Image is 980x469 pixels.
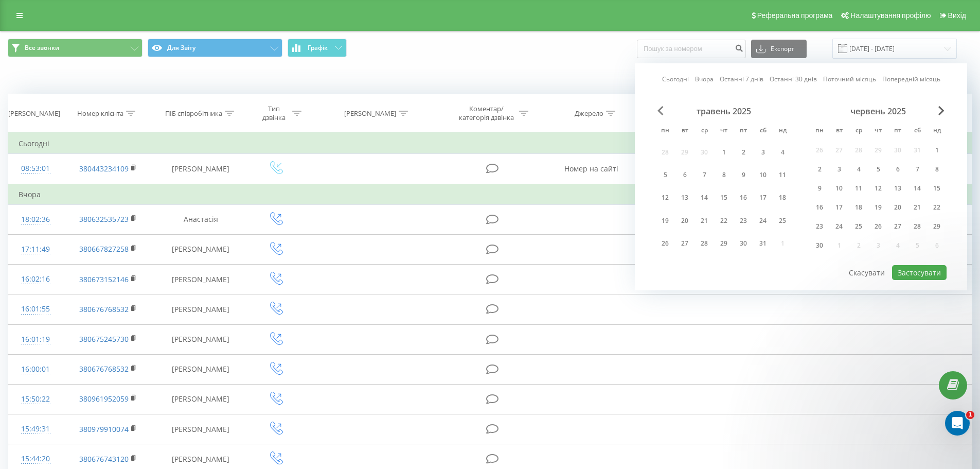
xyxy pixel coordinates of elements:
[907,200,927,215] div: сб 21 черв 2025 р.
[655,165,675,184] div: пн 5 трав 2025 р.
[456,105,516,122] div: Коментар/категорія дзвінка
[657,106,664,115] span: Previous Month
[734,234,753,253] div: пт 30 трав 2025 р.
[19,359,53,379] div: 16:00:01
[19,389,53,409] div: 15:50:22
[891,220,904,233] div: 27
[19,419,53,439] div: 15:49:31
[907,181,927,196] div: сб 14 черв 2025 р.
[79,334,129,344] a: 380675245730
[888,219,907,234] div: пт 27 черв 2025 р.
[832,182,846,195] div: 10
[927,181,947,196] div: нд 15 черв 2025 р.
[19,239,53,259] div: 17:11:49
[79,454,129,464] a: 380676743120
[870,124,886,139] abbr: четвер
[930,182,943,195] div: 15
[852,201,865,214] div: 18
[697,124,712,139] abbr: середа
[19,269,53,289] div: 16:02:16
[910,124,925,139] abbr: субота
[153,384,249,414] td: [PERSON_NAME]
[892,265,947,280] button: Застосувати
[698,237,711,250] div: 28
[850,11,931,20] span: Налаштування профілю
[675,188,694,207] div: вт 13 трав 2025 р.
[734,188,753,207] div: пт 16 трав 2025 р.
[153,204,249,234] td: Анастасія
[714,188,734,207] div: чт 15 трав 2025 р.
[678,214,691,228] div: 20
[823,74,876,84] a: Поточний місяць
[737,237,750,250] div: 30
[658,237,672,250] div: 26
[153,234,249,264] td: [PERSON_NAME]
[79,394,129,404] a: 380961952059
[810,162,829,177] div: пн 2 черв 2025 р.
[714,165,734,184] div: чт 8 трав 2025 р.
[813,239,826,252] div: 30
[829,162,849,177] div: вт 3 черв 2025 р.
[753,188,773,207] div: сб 17 трав 2025 р.
[153,294,249,324] td: [PERSON_NAME]
[871,201,885,214] div: 19
[810,200,829,215] div: пн 16 черв 2025 р.
[737,214,750,228] div: 23
[79,164,129,173] a: 380443234109
[776,146,789,159] div: 4
[813,163,826,176] div: 2
[662,74,689,84] a: Сьогодні
[675,211,694,230] div: вт 20 трав 2025 р.
[79,304,129,314] a: 380676768532
[658,191,672,204] div: 12
[753,234,773,253] div: сб 31 трав 2025 р.
[79,214,129,224] a: 380632535723
[655,234,675,253] div: пн 26 трав 2025 р.
[849,200,868,215] div: ср 18 черв 2025 р.
[907,219,927,234] div: сб 28 черв 2025 р.
[694,165,714,184] div: ср 7 трав 2025 р.
[927,219,947,234] div: нд 29 черв 2025 р.
[871,163,885,176] div: 5
[773,188,792,207] div: нд 18 трав 2025 р.
[930,163,943,176] div: 8
[775,124,790,139] abbr: неділя
[79,274,129,284] a: 380673152146
[148,39,282,57] button: Для Звіту
[776,214,789,228] div: 25
[849,162,868,177] div: ср 4 черв 2025 р.
[890,124,905,139] abbr: п’ятниця
[657,124,673,139] abbr: понеділок
[770,74,817,84] a: Останні 30 днів
[868,162,888,177] div: чт 5 черв 2025 р.
[737,146,750,159] div: 2
[165,109,222,118] div: ПІБ співробітника
[756,168,770,182] div: 10
[19,159,53,179] div: 08:53:01
[717,214,730,228] div: 22
[773,211,792,230] div: нд 25 трав 2025 р.
[810,181,829,196] div: пн 9 черв 2025 р.
[832,201,846,214] div: 17
[153,354,249,384] td: [PERSON_NAME]
[153,265,249,294] td: [PERSON_NAME]
[675,165,694,184] div: вт 6 трав 2025 р.
[717,168,730,182] div: 8
[891,201,904,214] div: 20
[776,191,789,204] div: 18
[717,237,730,250] div: 29
[927,200,947,215] div: нд 22 черв 2025 р.
[930,144,943,157] div: 1
[714,143,734,162] div: чт 1 трав 2025 р.
[849,219,868,234] div: ср 25 черв 2025 р.
[810,238,829,253] div: пн 30 черв 2025 р.
[852,163,865,176] div: 4
[871,220,885,233] div: 26
[773,165,792,184] div: нд 11 трав 2025 р.
[938,106,945,115] span: Next Month
[717,146,730,159] div: 1
[755,124,771,139] abbr: субота
[734,165,753,184] div: пт 9 трав 2025 р.
[852,182,865,195] div: 11
[698,191,711,204] div: 14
